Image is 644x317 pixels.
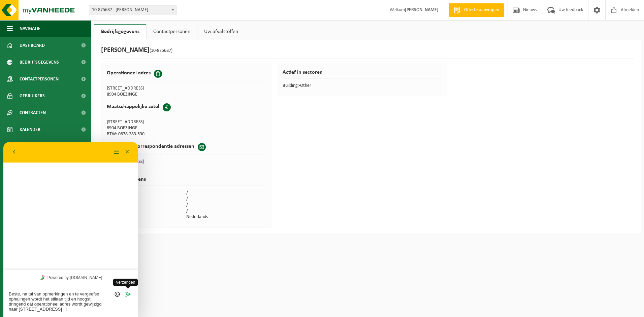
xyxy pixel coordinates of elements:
[20,20,40,37] span: Navigatie
[462,7,501,13] span: Offerte aanvragen
[89,5,176,15] span: 10-875687 - PEDRO SOETE - BOEZINGE
[20,71,59,87] span: Contactpersonen
[120,149,129,155] button: Verzenden
[20,121,40,138] span: Kalender
[283,83,442,89] td: Building>Other
[449,3,504,17] a: Offerte aanvragen
[150,48,172,53] span: (10-875687)
[20,104,46,121] span: Contracten
[405,7,439,12] strong: [PERSON_NAME]
[107,159,266,165] td: [STREET_ADDRESS]
[186,196,266,202] td: /
[107,165,266,171] td: 8904 BOEZINGE
[107,85,186,92] td: [STREET_ADDRESS]
[107,131,186,137] td: BTW: 0878.283.530
[101,46,172,55] h1: [PERSON_NAME]
[197,24,245,39] a: Uw afvalstoffen
[186,208,266,214] td: /
[110,137,134,144] span: Verzenden
[107,92,186,98] td: 8904 BOEZINGE
[107,214,186,220] td: Taal
[109,149,119,155] div: Group of buttons
[186,202,266,208] td: /
[107,177,266,186] h2: Contactgegevens
[20,37,45,54] span: Dashboard
[107,70,151,76] h2: Operationeel adres
[20,54,59,71] span: Bedrijfsgegevens
[107,196,186,202] td: Fax
[283,70,442,79] h2: Actief in sectoren
[109,149,119,155] button: Emoji invoeren
[186,190,266,196] td: /
[20,87,45,104] span: Gebruikers
[3,142,138,317] iframe: chat widget
[107,143,194,150] h2: Facturatie / Correspondentie adressen
[147,24,197,39] a: Contactpersonen
[107,103,159,110] h2: Maatschappelijke zetel
[107,208,186,214] td: Website
[89,5,176,15] span: 10-875687 - PEDRO SOETE - BOEZINGE
[186,214,266,220] td: Nederlands
[20,138,45,155] span: Rapportage
[107,125,186,131] td: 8904 BOEZINGE
[107,119,186,125] td: [STREET_ADDRESS]
[107,202,186,208] td: E-mail
[107,190,186,196] td: Telefoon
[94,24,146,39] a: Bedrijfsgegevens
